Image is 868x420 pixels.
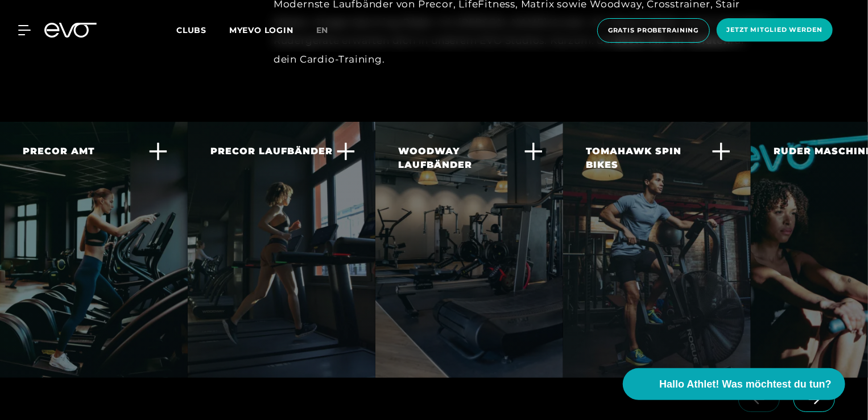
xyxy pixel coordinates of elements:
[586,145,714,172] div: TOMAHAWK SPIN BIKES
[623,368,845,400] button: Hallo Athlet! Was möchtest du tun?
[727,25,822,35] span: Jetzt Mitglied werden
[594,18,713,43] a: Gratis Probetraining
[316,25,329,35] span: en
[176,25,206,35] span: Clubs
[210,145,333,158] div: PRECOR LAUFBÄNDER
[398,145,526,172] div: WOODWAY LAUFBÄNDER
[229,25,294,35] a: MYEVO LOGIN
[659,377,832,392] span: Hallo Athlet! Was möchtest du tun?
[316,24,342,37] a: en
[176,24,229,35] a: Clubs
[608,26,699,35] span: Gratis Probetraining
[713,18,836,43] a: Jetzt Mitglied werden
[23,145,94,158] div: PRECOR AMT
